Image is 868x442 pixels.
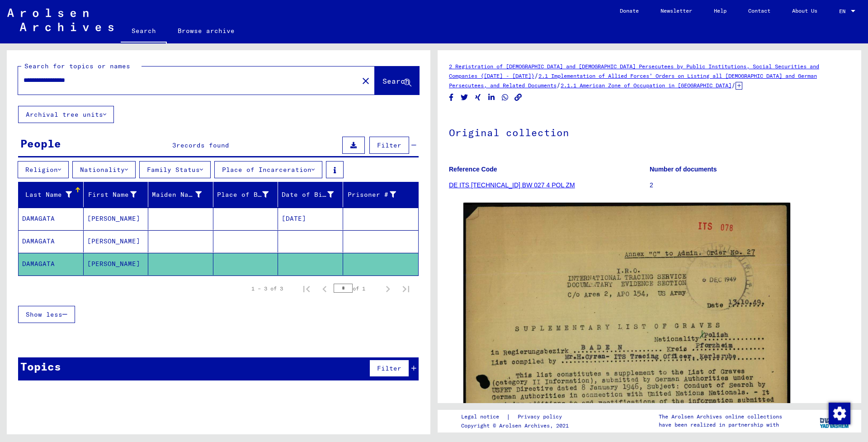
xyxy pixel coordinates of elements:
[449,181,575,189] a: DE ITS [TECHNICAL_ID] BW 027 4 POL ZM
[20,358,61,375] div: Topics
[152,187,213,202] div: Maiden Name
[473,92,483,103] button: Share on Xing
[19,182,84,207] mat-header-cell: Last Name
[659,421,782,429] p: have been realized in partnership with
[213,182,278,207] mat-header-cell: Place of Birth
[449,72,817,89] a: 2.1 Implementation of Allied Forces’ Orders on Listing all [DEMOGRAPHIC_DATA] and German Persecut...
[84,253,149,275] mat-cell: [PERSON_NAME]
[22,190,72,200] div: Last Name
[282,187,345,202] div: Date of Birth
[19,230,84,252] mat-cell: DAMAGATA
[7,9,113,31] img: Arolsen_neg.svg
[18,106,114,123] button: Archival tree units
[461,412,573,422] div: |
[375,67,419,95] button: Search
[84,230,149,252] mat-cell: [PERSON_NAME]
[731,81,736,89] span: /
[510,412,573,422] a: Privacy policy
[334,284,379,293] div: of 1
[369,360,409,377] button: Filter
[347,187,408,202] div: Prisoner #
[297,280,316,298] button: First page
[449,63,819,79] a: 2 Registration of [DEMOGRAPHIC_DATA] and [DEMOGRAPHIC_DATA] Persecutees by Public Institutions, S...
[447,92,456,103] button: Share on Facebook
[87,187,148,202] div: First Name
[659,413,782,421] p: The Arolsen Archives online collections
[829,403,850,424] img: Change consent
[217,190,269,200] div: Place of Birth
[347,190,396,200] div: Prisoner #
[461,422,573,430] p: Copyright © Arolsen Archives, 2021
[84,208,149,230] mat-cell: [PERSON_NAME]
[278,182,343,207] mat-header-cell: Date of Birth
[18,161,69,178] button: Religion
[377,141,401,149] span: Filter
[500,92,510,103] button: Share on WhatsApp
[251,285,283,293] div: 1 – 3 of 3
[343,182,419,207] mat-header-cell: Prisoner #
[20,135,61,152] div: People
[139,161,211,178] button: Family Status
[18,306,75,323] button: Show less
[449,112,850,152] h1: Original collection
[534,71,538,80] span: /
[379,280,397,298] button: Next page
[461,412,506,422] a: Legal notice
[176,141,229,149] span: records found
[382,76,410,86] span: Search
[650,166,717,173] b: Number of documents
[449,166,497,173] b: Reference Code
[26,310,62,318] span: Show less
[22,187,83,202] div: Last Name
[172,141,176,149] span: 3
[24,62,130,70] mat-label: Search for topics or names
[282,190,334,200] div: Date of Birth
[561,82,731,89] a: 2.1.1 American Zone of Occupation in [GEOGRAPHIC_DATA]
[514,92,523,103] button: Copy link
[84,182,149,207] mat-header-cell: First Name
[214,161,322,178] button: Place of Incarceration
[839,8,849,14] span: EN
[72,161,136,178] button: Nationality
[397,280,415,298] button: Last page
[121,20,167,43] a: Search
[217,187,280,202] div: Place of Birth
[369,137,409,154] button: Filter
[167,20,245,42] a: Browse archive
[316,280,334,298] button: Previous page
[148,182,213,207] mat-header-cell: Maiden Name
[557,81,561,89] span: /
[487,92,496,103] button: Share on LinkedIn
[360,76,371,86] mat-icon: close
[460,92,469,103] button: Share on Twitter
[87,190,137,200] div: First Name
[19,208,84,230] mat-cell: DAMAGATA
[650,181,850,190] p: 2
[19,253,84,275] mat-cell: DAMAGATA
[152,190,202,200] div: Maiden Name
[377,364,401,372] span: Filter
[818,409,852,432] img: yv_logo.png
[278,208,343,230] mat-cell: [DATE]
[357,71,375,90] button: Clear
